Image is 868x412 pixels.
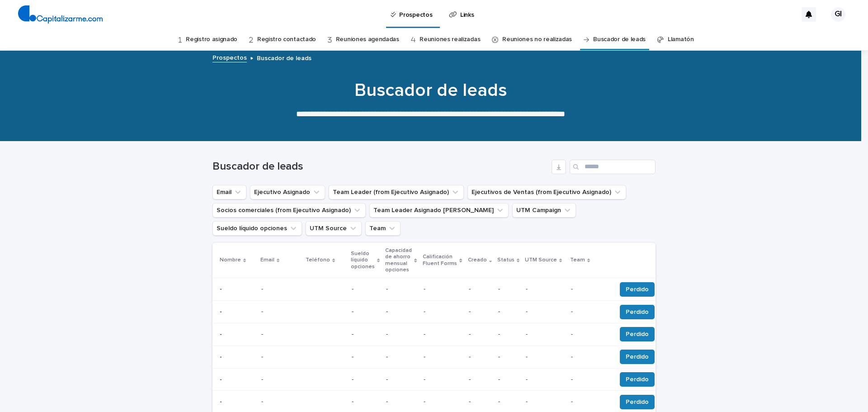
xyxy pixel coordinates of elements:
p: - [261,306,265,316]
p: - [220,396,224,406]
p: - [571,306,575,316]
a: Registro contactado [257,29,316,50]
p: - [424,396,427,406]
p: - [386,353,416,361]
p: - [571,396,575,406]
p: - [469,353,491,361]
button: Socios comerciales (from Ejecutivo Asignado) [212,203,366,218]
span: Perdido [626,330,649,339]
span: Perdido [626,375,649,384]
p: - [469,331,491,338]
tr: -- -- ---- ---- -- Perdido [212,346,669,368]
button: UTM Campaign [512,203,576,218]
p: - [498,285,519,293]
p: - [261,374,265,384]
h1: Buscador de leads [209,80,652,101]
a: Buscador de leads [593,29,646,50]
tr: -- -- ---- ---- -- Perdido [212,368,669,391]
p: Sueldo líquido opciones [351,249,375,272]
p: Nombre [220,255,241,265]
p: Capacidad de ahorro mensual opciones [385,246,412,275]
input: Search [570,160,656,174]
button: Perdido [620,350,655,364]
button: Perdido [620,395,655,409]
p: - [424,306,427,316]
p: - [352,353,379,361]
a: Prospectos [212,52,247,62]
span: Perdido [626,352,649,361]
button: Team Leader (from Ejecutivo Asignado) [329,185,464,199]
p: - [498,308,519,316]
button: Team Leader Asignado LLamados [369,203,509,218]
p: Calificación Fluent Forms [423,252,458,269]
p: Team [570,255,585,265]
p: - [498,376,519,384]
a: Reuniones realizadas [420,29,480,50]
a: Registro asignado [186,29,237,50]
tr: -- -- ---- ---- -- Perdido [212,301,669,323]
p: - [424,329,427,338]
p: - [386,331,416,338]
a: Llamatón [668,29,694,50]
p: - [352,398,379,406]
p: - [571,284,575,293]
button: Perdido [620,305,655,319]
p: - [220,329,224,338]
p: - [220,306,224,316]
button: Ejecutivos de Ventas (from Ejecutivo Asignado) [467,185,626,199]
p: - [571,329,575,338]
p: - [526,329,529,338]
div: GI [831,7,845,22]
button: Perdido [620,372,655,387]
p: - [352,331,379,338]
p: - [571,351,575,361]
p: - [424,284,427,293]
p: - [498,398,519,406]
tr: -- -- ---- ---- -- Perdido [212,278,669,301]
p: - [571,374,575,384]
button: Sueldo líquido opciones [212,221,302,236]
p: - [261,351,265,361]
p: - [386,308,416,316]
span: Perdido [626,285,649,294]
p: - [261,396,265,406]
p: - [526,284,529,293]
p: - [261,329,265,338]
p: - [424,374,427,384]
p: - [386,285,416,293]
p: - [220,351,224,361]
button: Email [212,185,246,199]
img: 4arMvv9wSvmHTHbXwTim [18,5,103,24]
h1: Buscador de leads [212,160,548,173]
tr: -- -- ---- ---- -- Perdido [212,323,669,346]
button: Ejecutivo Asignado [250,185,325,199]
button: Perdido [620,282,655,297]
p: Creado [468,255,487,265]
p: - [424,351,427,361]
p: - [469,285,491,293]
span: Perdido [626,398,649,407]
p: - [526,306,529,316]
p: - [386,398,416,406]
button: UTM Source [306,221,362,236]
a: Reuniones agendadas [336,29,399,50]
span: Perdido [626,308,649,317]
p: - [526,396,529,406]
button: Perdido [620,327,655,341]
button: Team [365,221,401,236]
p: - [469,376,491,384]
p: - [469,308,491,316]
p: - [498,353,519,361]
p: - [220,284,224,293]
p: - [526,374,529,384]
p: Status [497,255,514,265]
p: - [469,398,491,406]
p: - [352,376,379,384]
p: UTM Source [525,255,557,265]
p: - [526,351,529,361]
p: - [261,284,265,293]
p: - [220,374,224,384]
p: Teléfono [306,255,330,265]
a: Reuniones no realizadas [502,29,572,50]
